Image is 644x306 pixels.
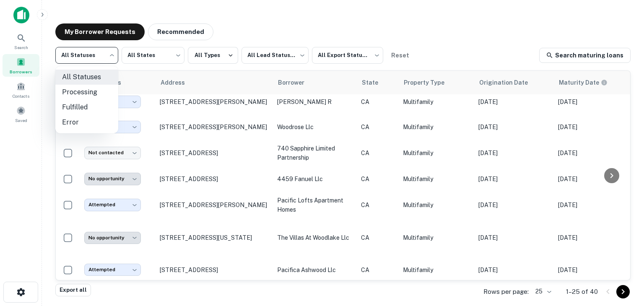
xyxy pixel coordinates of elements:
li: Error [55,115,118,130]
li: Fulfilled [55,100,118,115]
li: Processing [55,85,118,100]
iframe: Chat Widget [602,239,644,279]
li: All Statuses [55,70,118,85]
